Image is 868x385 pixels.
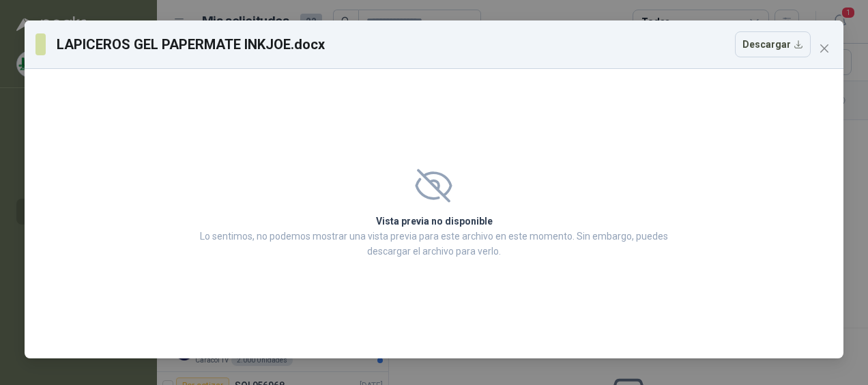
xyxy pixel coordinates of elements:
[735,31,811,57] button: Descargar
[813,38,835,59] button: Close
[196,214,672,229] h2: Vista previa no disponible
[196,229,672,259] p: Lo sentimos, no podemos mostrar una vista previa para este archivo en este momento. Sin embargo, ...
[819,43,830,54] span: close
[57,34,325,55] h3: LAPICEROS GEL PAPERMATE INKJOE.docx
